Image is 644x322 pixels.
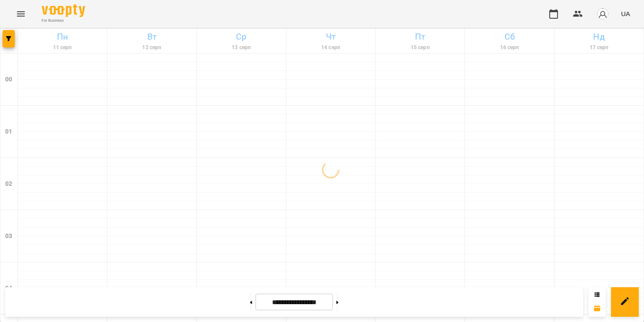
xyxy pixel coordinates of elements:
[42,18,85,23] span: For Business
[377,30,463,44] h6: Пт
[288,30,374,44] h6: Чт
[377,44,463,52] h6: 15 серп
[556,44,642,52] h6: 17 серп
[198,44,285,52] h6: 13 серп
[109,44,195,52] h6: 12 серп
[617,6,634,22] button: UA
[288,44,374,52] h6: 14 серп
[5,127,12,137] h6: 01
[597,8,609,20] img: avatar_s.png
[5,231,12,241] h6: 03
[198,30,285,44] h6: Ср
[19,30,106,44] h6: Пн
[466,30,553,44] h6: Сб
[466,44,553,52] h6: 16 серп
[556,30,642,44] h6: Нд
[5,75,12,84] h6: 00
[42,4,85,17] img: Voopty Logo
[10,3,31,24] button: Menu
[109,30,195,44] h6: Вт
[19,44,106,52] h6: 11 серп
[5,179,12,189] h6: 02
[621,9,630,18] span: UA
